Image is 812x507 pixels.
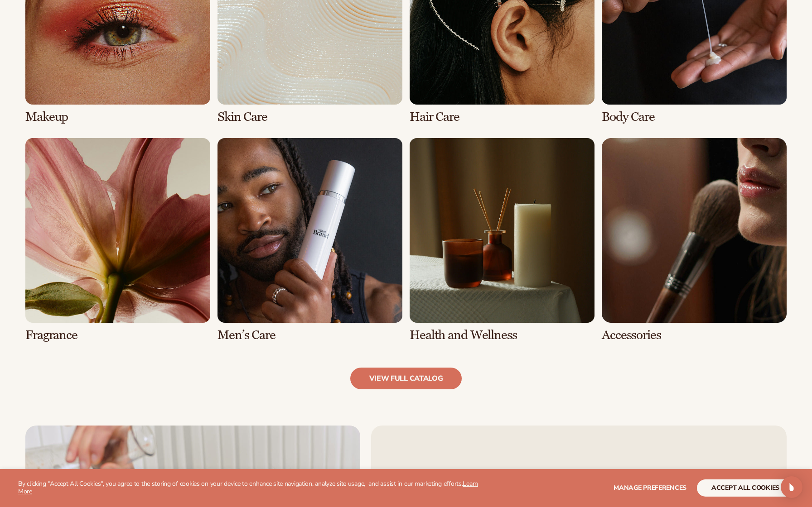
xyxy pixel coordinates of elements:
[614,483,686,492] span: Manage preferences
[350,368,462,389] a: view full catalog
[781,476,802,498] div: Open Intercom Messenger
[697,479,794,497] button: accept all cookies
[602,138,787,342] div: 8 / 8
[602,110,787,124] h3: Body Care
[217,110,402,124] h3: Skin Care
[410,138,594,342] div: 7 / 8
[25,138,210,342] div: 5 / 8
[18,479,478,496] a: Learn More
[614,479,686,497] button: Manage preferences
[410,110,594,124] h3: Hair Care
[25,110,210,124] h3: Makeup
[18,480,492,496] p: By clicking "Accept All Cookies", you agree to the storing of cookies on your device to enhance s...
[217,138,402,342] div: 6 / 8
